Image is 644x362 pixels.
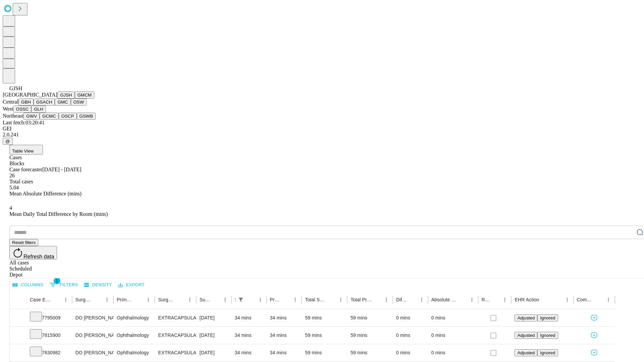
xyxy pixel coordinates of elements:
div: Comments [577,297,594,302]
span: GJSH [9,85,22,91]
div: 0 mins [396,344,425,361]
div: Case Epic Id [30,297,51,302]
span: Adjusted [517,315,535,320]
button: Sort [176,295,185,304]
div: Surgeon Name [75,297,92,302]
button: Menu [256,295,265,304]
span: Central [3,99,18,105]
button: Menu [417,295,426,304]
button: Sort [246,295,256,304]
button: Export [116,280,146,290]
button: Sort [491,295,500,304]
button: Menu [102,295,112,304]
div: 1 active filter [236,295,246,304]
button: Refresh data [9,246,57,259]
div: 0 mins [396,327,425,344]
button: Expand [13,347,23,359]
div: 59 mins [351,344,389,361]
button: Sort [211,295,220,304]
div: 34 mins [270,327,299,344]
button: GLH [31,106,46,113]
span: Total cases [9,179,33,184]
span: Ignored [540,350,555,355]
div: EXTRACAPSULAR CATARACT REMOVAL WITH [MEDICAL_DATA] [158,309,193,326]
div: 0 mins [431,344,475,361]
button: Expand [13,330,23,342]
button: Adjusted [515,332,537,339]
div: Ophthalmology [117,344,151,361]
button: GCMC [40,113,59,120]
button: Reset filters [9,239,38,246]
div: 59 mins [305,309,344,326]
button: Sort [93,295,102,304]
button: Menu [290,295,300,304]
button: GMC [55,99,70,106]
div: Total Predicted Duration [351,297,372,302]
button: Show filters [48,280,80,290]
div: Absolute Difference [431,297,457,302]
div: EHR Action [515,297,539,302]
button: GSACH [34,99,55,106]
span: Reset filters [12,240,36,245]
button: Table View [9,145,43,155]
div: Ophthalmology [117,309,151,326]
div: Predicted In Room Duration [270,297,281,302]
button: Density [83,280,114,290]
span: Adjusted [517,333,535,338]
button: GBH [18,99,34,106]
button: Sort [540,295,549,304]
div: 59 mins [351,309,389,326]
button: Expand [13,312,23,324]
button: Show filters [236,295,246,304]
div: 59 mins [351,327,389,344]
button: Menu [220,295,230,304]
button: Sort [327,295,336,304]
div: 7795009 [30,309,69,326]
span: 26 [9,173,15,178]
button: Adjusted [515,314,537,321]
button: OSSC [13,106,32,113]
button: GWV [23,113,40,120]
div: 34 mins [270,344,299,361]
span: Northeast [3,113,23,119]
button: Sort [458,295,467,304]
button: Menu [144,295,153,304]
div: DO [PERSON_NAME] [75,327,110,344]
span: Ignored [540,315,555,320]
button: Menu [604,295,613,304]
div: 59 mins [305,344,344,361]
div: 0 mins [431,309,475,326]
span: 5.04 [9,185,19,190]
span: Adjusted [517,350,535,355]
button: Menu [61,295,70,304]
button: Menu [185,295,195,304]
div: 34 mins [235,309,263,326]
button: GJSH [57,92,75,99]
span: [DATE] - [DATE] [42,167,81,172]
button: @ [3,138,13,145]
div: EXTRACAPSULAR CATARACT REMOVAL WITH [MEDICAL_DATA] [158,344,193,361]
button: OSW [71,99,87,106]
span: Mean Absolute Difference (mins) [9,191,82,196]
span: 1 [54,278,60,284]
div: 0 mins [396,309,425,326]
button: Adjusted [515,349,537,356]
div: [DATE] [200,309,228,326]
button: Sort [408,295,417,304]
button: Sort [594,295,604,304]
div: Primary Service [117,297,133,302]
div: 34 mins [235,344,263,361]
button: Menu [467,295,477,304]
span: 4 [9,205,12,211]
button: Menu [500,295,509,304]
button: Menu [336,295,345,304]
div: [DATE] [200,344,228,361]
div: 7630982 [30,344,69,361]
span: Mean Daily Total Difference by Room (mins) [9,211,108,217]
button: Sort [134,295,144,304]
div: EXTRACAPSULAR CATARACT REMOVAL WITH [MEDICAL_DATA] [158,327,193,344]
button: Sort [281,295,290,304]
button: GSWB [77,113,96,120]
div: Ophthalmology [117,327,151,344]
div: 59 mins [305,327,344,344]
